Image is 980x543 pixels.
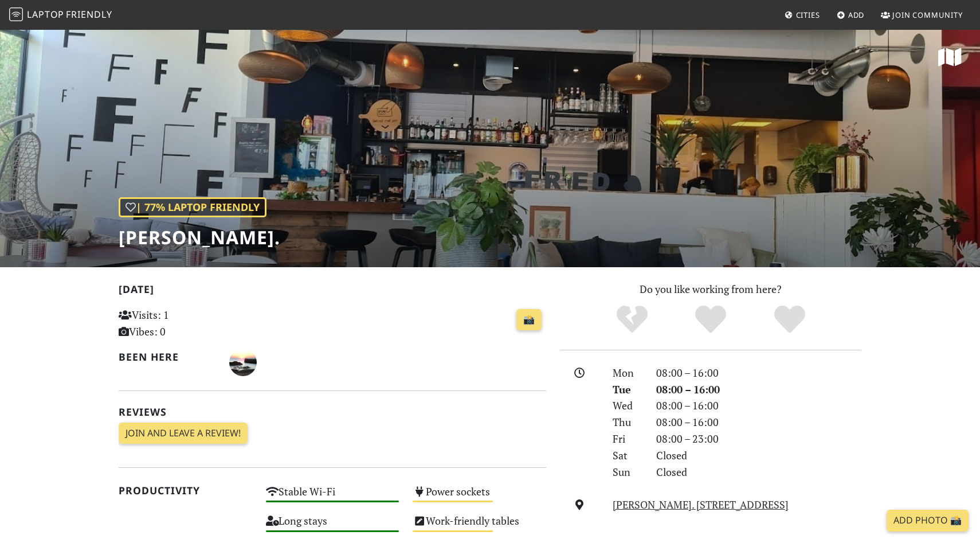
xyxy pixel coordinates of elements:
span: Add [848,10,865,20]
div: 08:00 – 23:00 [649,431,868,447]
div: 08:00 – 16:00 [649,381,868,398]
a: Join Community [876,5,967,25]
div: Mon [606,365,649,381]
div: Tue [606,381,649,398]
span: Laptop [27,8,64,21]
div: 08:00 – 16:00 [649,397,868,414]
div: 08:00 – 16:00 [649,414,868,431]
h2: [DATE] [119,283,546,300]
div: Long stays [259,511,406,541]
h2: Productivity [119,485,252,497]
div: Yes [671,304,750,335]
div: Closed [649,464,868,481]
p: Do you like working from here? [560,281,861,298]
p: Visits: 1 Vibes: 0 [119,307,252,340]
div: Closed [649,447,868,464]
h2: Reviews [119,406,546,418]
img: 3143-nuno.jpg [229,349,257,376]
span: Nuno [229,354,257,368]
a: Add [832,5,869,25]
a: LaptopFriendly LaptopFriendly [9,5,112,25]
span: Join Community [892,10,963,20]
div: Work-friendly tables [406,511,553,541]
div: Sat [606,447,649,464]
a: Add Photo 📸 [887,510,969,532]
div: Sun [606,464,649,481]
div: | 77% Laptop Friendly [119,197,266,217]
h2: Been here [119,351,215,363]
a: Cities [780,5,825,25]
a: 📸 [516,309,542,331]
div: Thu [606,414,649,431]
img: LaptopFriendly [9,7,23,21]
div: No [593,304,672,335]
div: 08:00 – 16:00 [649,365,868,381]
div: Power sockets [406,482,553,511]
a: [PERSON_NAME]. [STREET_ADDRESS] [613,498,789,511]
div: Definitely! [750,304,829,335]
a: Join and leave a review! [119,423,248,444]
h1: [PERSON_NAME]. [119,226,280,248]
div: Stable Wi-Fi [259,482,406,511]
span: Friendly [66,8,112,21]
div: Wed [606,397,649,414]
div: Fri [606,431,649,447]
span: Cities [796,10,820,20]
